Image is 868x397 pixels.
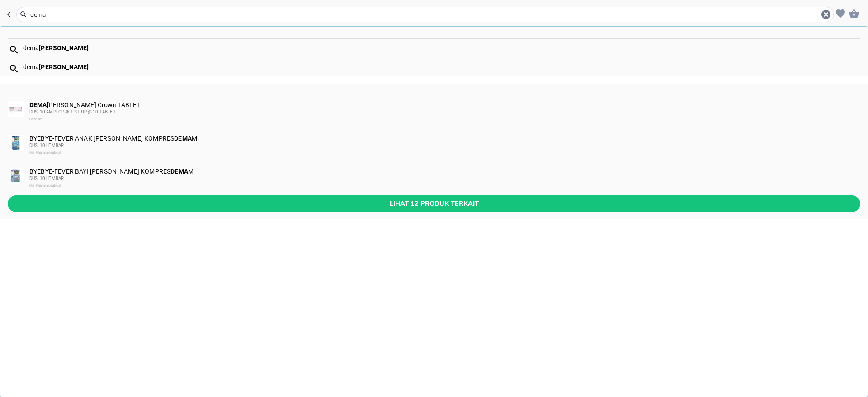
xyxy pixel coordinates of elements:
b: [PERSON_NAME] [39,63,89,71]
span: Dia Pharmaceutical [29,184,61,188]
b: [PERSON_NAME] [39,44,89,52]
b: DEMA [170,168,188,175]
div: dema [23,44,860,52]
div: [PERSON_NAME] Crown TABLET [29,101,859,123]
div: dema [23,63,860,71]
span: Coronet [29,117,43,121]
span: DUS, 10 LEMBAR [29,143,64,148]
span: DUS, 10 AMPLOP @ 1 STRIP @ 10 TABLET [29,109,116,114]
b: DEMA [174,135,192,142]
input: Cari 4000+ produk di sini [29,10,821,19]
div: BYEBYE-FEVER ANAK [PERSON_NAME] KOMPRES M [29,135,859,156]
span: Lihat 12 produk terkait [15,198,853,209]
span: Dia Pharmaceutical [29,151,61,155]
button: Lihat 12 produk terkait [8,195,860,212]
div: BYEBYE-FEVER BAYI [PERSON_NAME] KOMPRES M [29,168,859,189]
b: DEMA [29,101,47,109]
span: DUS, 10 LEMBAR [29,176,64,181]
